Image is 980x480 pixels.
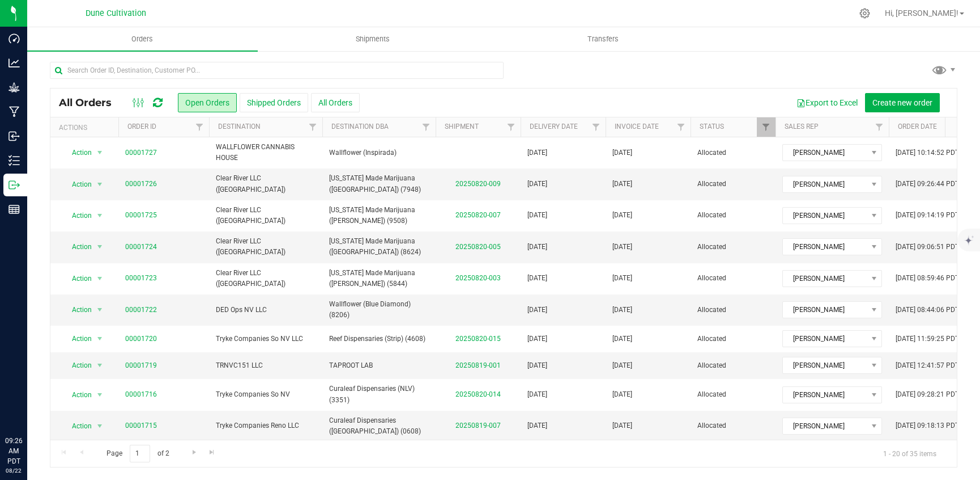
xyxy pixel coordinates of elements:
[125,334,157,344] a: 00001720
[455,274,501,282] a: 20250820-003
[896,305,959,315] span: [DATE] 08:44:06 PDT
[697,305,769,315] span: Allocated
[216,236,316,258] span: Clear River LLC ([GEOGRAPHIC_DATA])
[612,305,632,315] span: [DATE]
[8,204,20,215] inline-svg: Reports
[216,173,316,195] span: Clear River LLC ([GEOGRAPHIC_DATA])
[502,117,521,137] a: Filter
[612,179,632,190] span: [DATE]
[125,389,157,400] a: 00001716
[8,155,20,166] inline-svg: Inventory
[240,93,308,112] button: Shipped Orders
[204,445,220,460] a: Go to the last page
[896,179,959,190] span: [DATE] 09:26:44 PDT
[783,357,867,373] span: [PERSON_NAME]
[783,387,867,403] span: [PERSON_NAME]
[27,27,258,51] a: Orders
[858,8,872,19] div: Manage settings
[8,106,20,117] inline-svg: Manufacturing
[125,148,157,158] a: 00001727
[340,34,405,44] span: Shipments
[93,239,107,255] span: select
[86,9,146,18] span: Dune Cultivation
[455,335,501,343] a: 20250820-015
[783,176,867,192] span: [PERSON_NAME]
[697,148,769,158] span: Allocated
[216,205,316,226] span: Clear River LLC ([GEOGRAPHIC_DATA])
[62,271,92,287] span: Action
[870,117,889,137] a: Filter
[218,123,261,130] a: Destination
[93,208,107,224] span: select
[896,242,959,252] span: [DATE] 09:06:51 PDT
[697,179,769,190] span: Allocated
[116,34,168,44] span: Orders
[329,384,429,405] span: Curaleaf Dispensaries (NLV) (3351)
[488,27,719,51] a: Transfers
[93,302,107,318] span: select
[62,387,92,403] span: Action
[783,331,867,347] span: [PERSON_NAME]
[8,57,20,69] inline-svg: Analytics
[612,242,632,252] span: [DATE]
[93,145,107,161] span: select
[885,9,958,18] span: Hi, [PERSON_NAME]!
[700,123,724,130] a: Status
[527,242,547,252] span: [DATE]
[329,334,429,344] span: Reef Dispensaries (Strip) (4608)
[8,130,20,142] inline-svg: Inbound
[783,271,867,287] span: [PERSON_NAME]
[93,271,107,287] span: select
[125,360,157,371] a: 00001719
[304,117,322,137] a: Filter
[785,123,819,130] a: Sales Rep
[59,124,114,132] div: Actions
[178,93,237,112] button: Open Orders
[615,123,659,130] a: Invoice Date
[874,445,945,462] span: 1 - 20 of 35 items
[757,117,776,137] a: Filter
[527,179,547,190] span: [DATE]
[329,360,429,371] span: TAPROOT LAB
[455,390,501,398] a: 20250820-014
[216,305,316,315] span: DED Ops NV LLC
[783,302,867,318] span: [PERSON_NAME]
[8,179,20,191] inline-svg: Outbound
[186,445,202,460] a: Go to the next page
[455,180,501,188] a: 20250820-009
[311,93,360,112] button: All Orders
[125,305,157,315] a: 00001722
[896,420,959,431] span: [DATE] 09:18:13 PDT
[896,210,959,221] span: [DATE] 09:14:19 PDT
[783,239,867,255] span: [PERSON_NAME]
[62,357,92,373] span: Action
[697,210,769,221] span: Allocated
[216,142,316,163] span: WALLFLOWER CANNABIS HOUSE
[783,208,867,224] span: [PERSON_NAME]
[130,445,150,462] input: 1
[329,173,429,195] span: [US_STATE] Made Marijuana ([GEOGRAPHIC_DATA]) (7948)
[527,305,547,315] span: [DATE]
[62,145,92,161] span: Action
[896,334,959,344] span: [DATE] 11:59:25 PDT
[455,361,501,369] a: 20250819-001
[93,418,107,434] span: select
[62,176,92,192] span: Action
[125,420,157,431] a: 00001715
[527,334,547,344] span: [DATE]
[5,466,22,475] p: 08/22
[59,96,123,109] span: All Orders
[93,176,107,192] span: select
[329,299,429,321] span: Wallflower (Blue Diamond) (8206)
[329,148,429,158] span: Wallflower (Inspirada)
[898,123,937,130] a: Order Date
[125,210,157,221] a: 00001725
[697,242,769,252] span: Allocated
[527,389,547,400] span: [DATE]
[93,357,107,373] span: select
[125,179,157,190] a: 00001726
[62,208,92,224] span: Action
[125,273,157,284] a: 00001723
[445,123,479,130] a: Shipment
[530,123,578,130] a: Delivery Date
